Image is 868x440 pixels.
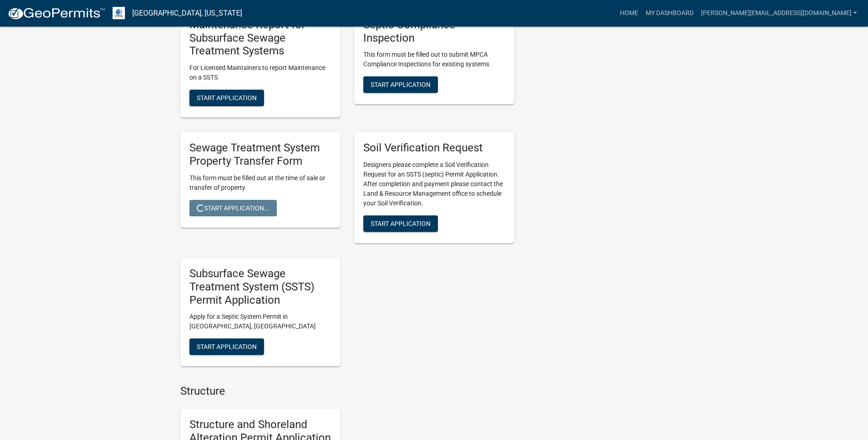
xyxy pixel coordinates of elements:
a: [PERSON_NAME][EMAIL_ADDRESS][DOMAIN_NAME] [697,5,861,22]
span: Start Application... [197,204,270,211]
p: Designers please complete a Soil Verification Request for an SSTS (septic) Permit Application. Af... [363,160,505,208]
h4: Structure [180,385,514,398]
a: My Dashboard [642,5,697,22]
button: Start Application [189,338,264,355]
button: Start Application [363,215,438,232]
h5: Septic Compliance Inspection [363,18,505,45]
p: This form must be filled out to submit MPCA Compliance Inspections for existing systems [363,50,505,69]
p: Apply for a Septic System Permit in [GEOGRAPHIC_DATA], [GEOGRAPHIC_DATA] [189,312,331,331]
p: This form must be filled out at the time of sale or transfer of property [189,173,331,193]
h5: Soil Verification Request [363,141,505,155]
button: Start Application [363,76,438,93]
span: Start Application [197,94,257,102]
h5: Sewage Treatment System Property Transfer Form [189,141,331,168]
a: [GEOGRAPHIC_DATA], [US_STATE] [132,5,242,21]
h5: Subsurface Sewage Treatment System (SSTS) Permit Application [189,267,331,306]
button: Start Application... [189,200,277,216]
h5: Maintenance Report for Subsurface Sewage Treatment Systems [189,18,331,58]
span: Start Application [371,220,431,227]
p: For Licensed Maintainers to report Maintenance on a SSTS [189,63,331,82]
button: Start Application [189,90,264,106]
img: Otter Tail County, Minnesota [113,7,125,19]
span: Start Application [197,343,257,350]
span: Start Application [371,81,431,88]
a: Home [616,5,642,22]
